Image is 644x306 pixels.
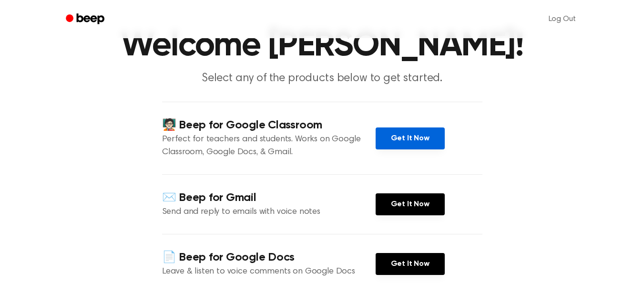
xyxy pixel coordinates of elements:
[162,265,376,278] p: Leave & listen to voice comments on Google Docs
[376,253,445,275] a: Get It Now
[139,71,505,86] p: Select any of the products below to get started.
[376,193,445,215] a: Get It Now
[162,250,376,265] h4: 📄 Beep for Google Docs
[78,29,566,63] h1: Welcome [PERSON_NAME]!
[539,8,585,31] a: Log Out
[376,127,445,149] a: Get It Now
[162,190,376,206] h4: ✉️ Beep for Gmail
[162,117,376,133] h4: 🧑🏻‍🏫 Beep for Google Classroom
[162,133,376,159] p: Perfect for teachers and students. Works on Google Classroom, Google Docs, & Gmail.
[162,206,376,219] p: Send and reply to emails with voice notes
[59,10,113,29] a: Beep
